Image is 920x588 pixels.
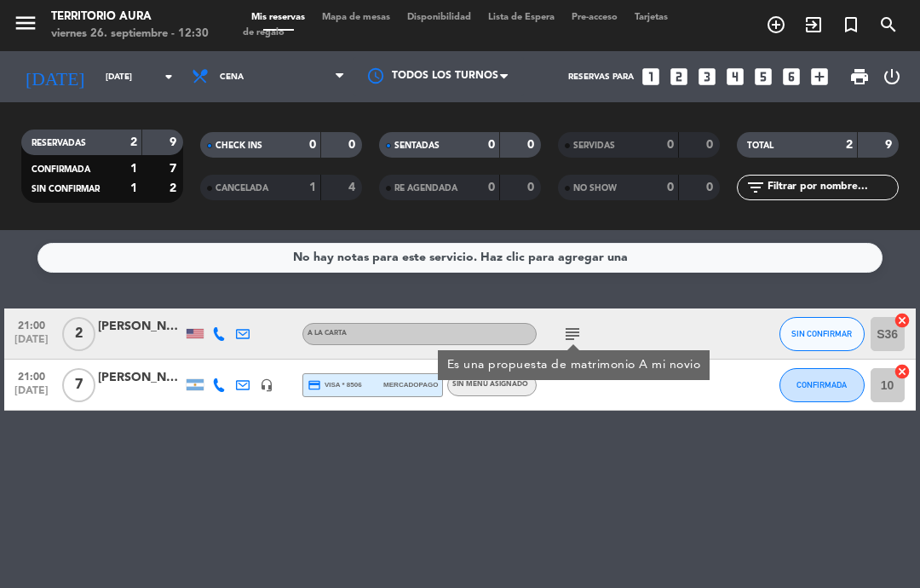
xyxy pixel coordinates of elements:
span: SENTADAS [394,141,440,150]
div: TERRITORIO AURA [51,9,209,26]
input: Filtrar por nombre... [766,178,898,197]
span: SIN CONFIRMAR [32,185,100,193]
i: menu [13,10,38,36]
i: add_box [808,66,831,88]
strong: 9 [885,139,895,151]
span: Reserva especial [832,10,870,39]
strong: 0 [309,139,316,151]
i: headset_mic [260,378,273,392]
i: cancel [894,312,911,329]
span: CONFIRMADA [796,380,847,389]
i: exit_to_app [803,14,824,35]
div: No hay notas para este servicio. Haz clic para agregar una [293,248,628,268]
span: TOTAL [747,141,773,150]
strong: 0 [667,182,674,193]
i: credit_card [308,378,321,392]
span: print [849,66,870,87]
button: SIN CONFIRMAR [779,317,865,351]
span: Reservas para [568,72,634,82]
span: CHECK INS [216,141,262,150]
i: looks_5 [752,66,774,88]
strong: 2 [130,136,137,148]
span: Pre-acceso [563,13,626,22]
strong: 7 [170,163,180,175]
i: looks_one [640,66,662,88]
i: cancel [894,363,911,380]
span: NO SHOW [573,184,617,193]
strong: 1 [130,163,137,175]
span: 2 [62,317,95,351]
span: A LA CARTA [308,330,347,337]
strong: 0 [706,139,716,151]
i: arrow_drop_down [158,66,179,87]
i: power_settings_new [882,66,902,87]
span: CANCELADA [216,184,268,193]
i: subject [562,324,583,344]
span: SIN CONFIRMAR [791,329,852,338]
strong: 0 [706,182,716,193]
i: [DATE] [13,59,97,95]
span: Lista de Espera [480,13,563,22]
strong: 4 [348,182,359,193]
span: visa * 8506 [308,378,361,392]
strong: 0 [348,139,359,151]
i: turned_in_not [841,14,861,35]
strong: 2 [846,139,853,151]
span: Disponibilidad [399,13,480,22]
span: Sin menú asignado [452,381,528,388]
span: CONFIRMADA [32,165,90,174]
span: BUSCAR [870,10,907,39]
i: search [878,14,899,35]
div: [PERSON_NAME] [98,317,183,337]
span: 21:00 [10,314,53,334]
span: mercadopago [383,379,438,390]
span: Mis reservas [243,13,313,22]
i: filter_list [745,177,766,198]
div: viernes 26. septiembre - 12:30 [51,26,209,43]
i: looks_4 [724,66,746,88]
i: looks_two [668,66,690,88]
button: menu [13,10,38,42]
span: RESERVAR MESA [757,10,795,39]
i: looks_6 [780,66,802,88]
strong: 2 [170,182,180,194]
i: add_circle_outline [766,14,786,35]
strong: 0 [488,182,495,193]
i: looks_3 [696,66,718,88]
strong: 0 [527,182,538,193]
span: [DATE] [10,385,53,405]
div: LOG OUT [877,51,907,102]
span: SERVIDAS [573,141,615,150]
span: [DATE] [10,334,53,354]
span: WALK IN [795,10,832,39]
span: RESERVADAS [32,139,86,147]
span: 7 [62,368,95,402]
strong: 0 [527,139,538,151]
button: CONFIRMADA [779,368,865,402]
strong: 0 [488,139,495,151]
span: RE AGENDADA [394,184,457,193]
span: 21:00 [10,366,53,385]
div: Es una propuesta de matrimonio A mi novio [447,356,701,374]
strong: 1 [130,182,137,194]
span: Mapa de mesas [313,13,399,22]
div: [PERSON_NAME] [98,368,183,388]
strong: 9 [170,136,180,148]
strong: 0 [667,139,674,151]
strong: 1 [309,182,316,193]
